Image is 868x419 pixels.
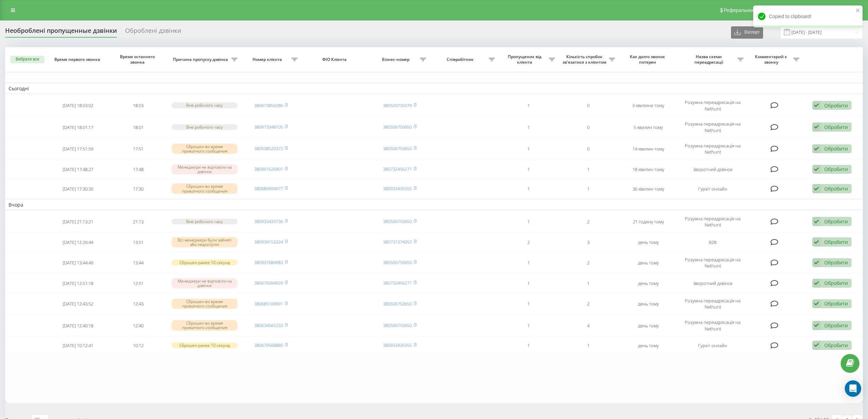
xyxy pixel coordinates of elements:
[179,260,230,265] font: Сброшен ранее 10 секунд
[698,186,727,192] font: Гуркіт онлайн
[133,166,144,172] font: 17:48
[186,219,223,224] font: Вне робочого часу
[173,56,228,62] font: Причина пропуску дзвінка
[254,301,283,307] font: 380685169991
[382,56,409,62] font: Бізнес-номер
[633,166,664,172] font: 18 хвилин тому
[587,239,589,245] font: 3
[178,164,232,174] font: Менеджери не відповіли на дзвінок
[254,342,283,348] a: 380679568880
[383,239,412,245] font: 380731374052
[527,219,530,225] font: 1
[685,298,741,310] font: Розумна переадресація на Nethunt
[527,146,530,152] font: 1
[133,102,144,108] font: 18:03
[632,102,664,108] font: 3 хвилини тому
[383,166,412,172] a: 380732456271
[254,145,283,152] a: 380508520372
[587,186,589,192] font: 1
[63,239,93,245] font: [DATE] 12:26:44
[698,342,727,349] font: Гуркіт онлайн
[9,85,29,92] font: Сьогодні
[383,280,412,286] a: 380732456271
[709,239,717,245] font: B2B
[383,342,412,348] font: 380933435555
[824,185,848,192] font: Обробити
[845,380,861,397] div: Open Intercom Messenger
[383,259,412,265] a: 380506750650
[383,322,412,328] a: 380506750650
[527,124,530,130] font: 1
[133,280,144,286] font: 12:51
[186,124,223,130] font: Вне робочого часу
[753,5,863,27] div: Copied to clipboard!
[182,299,227,309] font: Сброшен во время приватного сообщения
[254,185,283,192] font: 380680694977
[824,280,848,286] font: Обробити
[254,218,283,224] a: 380933433736
[587,124,589,130] font: 0
[694,54,723,65] font: Назва схеми переадресації
[10,56,44,63] button: Вибрати все
[587,342,589,349] font: 1
[527,280,530,286] font: 1
[254,259,283,265] a: 380937684983
[383,145,412,152] a: 380506750650
[182,183,227,194] font: Сброшен во время приватного сообщения
[254,166,283,172] a: 380961626901
[63,102,93,108] font: [DATE] 18:03:02
[685,99,741,112] font: Розумна переадресація на Nethunt
[527,323,530,329] font: 1
[587,166,589,172] font: 1
[824,342,848,349] font: Обробити
[685,143,741,155] font: Розумна переадресація на Nethunt
[383,102,412,108] a: 380503735079
[63,323,93,329] font: [DATE] 12:40:18
[16,57,39,62] font: Вибрати все
[254,124,283,130] font: 380973348105
[633,219,664,225] font: 21 годину тому
[133,219,144,225] font: 21:13
[182,144,227,154] font: Сброшен во время приватного сообщения
[755,54,787,65] font: Комментарий к звонку
[724,8,780,13] font: Реферальная программа
[133,260,144,266] font: 13:44
[587,323,589,329] font: 4
[587,146,589,152] font: 0
[633,186,664,192] font: 36 хвилин тому
[638,239,659,245] font: день тому
[9,201,23,208] font: Вчора
[527,301,530,307] font: 1
[587,280,589,286] font: 1
[633,146,664,152] font: 14 хвилин тому
[447,56,474,62] font: Співробітник
[254,280,283,286] a: 380676094929
[5,26,117,35] font: Необроблені пропущенные дзвінки
[383,185,412,192] a: 380933435555
[824,218,848,225] font: Обробити
[638,342,659,349] font: день тому
[133,301,144,307] font: 12:43
[383,124,412,130] a: 380506750650
[63,342,93,349] font: [DATE] 10:12:41
[383,301,412,307] a: 380506750650
[527,102,530,108] font: 1
[630,54,665,65] font: Как долго звонок потерян
[63,146,93,152] font: [DATE] 17:51:59
[254,102,283,108] font: 380673856286
[120,54,155,65] font: Время останнего звонка
[824,259,848,266] font: Обробити
[383,218,412,224] a: 380506750650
